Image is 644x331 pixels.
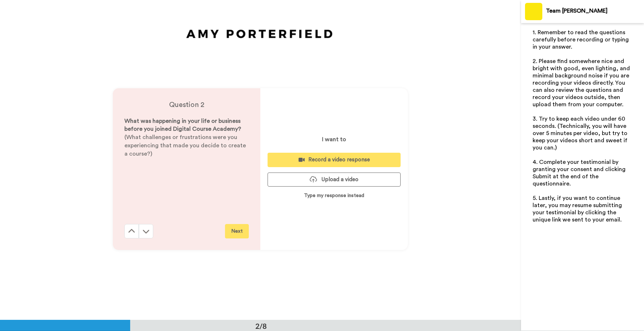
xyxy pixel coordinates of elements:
[533,116,629,151] span: 3. Try to keep each video under 60 seconds. (Technically, you will have over 5 minutes per video,...
[124,118,242,132] span: What was happening in your life or business before you joined Digital Course Academy?
[533,159,627,187] span: 4. Complete your testimonial by granting your consent and clicking Submit at the end of the quest...
[124,134,247,157] span: (What challenges or frustrations were you experiencing that made you decide to create a course?)
[225,224,249,238] button: Next
[273,156,395,164] div: Record a video response
[533,30,630,50] span: 1. Remember to read the questions carefully before recording or typing in your answer.
[533,195,623,223] span: 5. Lastly, if you want to continue later, you may resume submitting your testimonial by clicking ...
[268,173,401,187] button: Upload a video
[244,321,278,331] div: 2/8
[124,100,249,110] h4: Question 2
[268,153,401,167] button: Record a video response
[533,58,631,107] span: 2. Please find somewhere nice and bright with good, even lighting, and minimal background noise i...
[525,3,542,20] img: Profile Image
[304,192,364,199] p: Type my response instead
[322,135,346,144] p: I want to
[546,8,644,14] div: Team [PERSON_NAME]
